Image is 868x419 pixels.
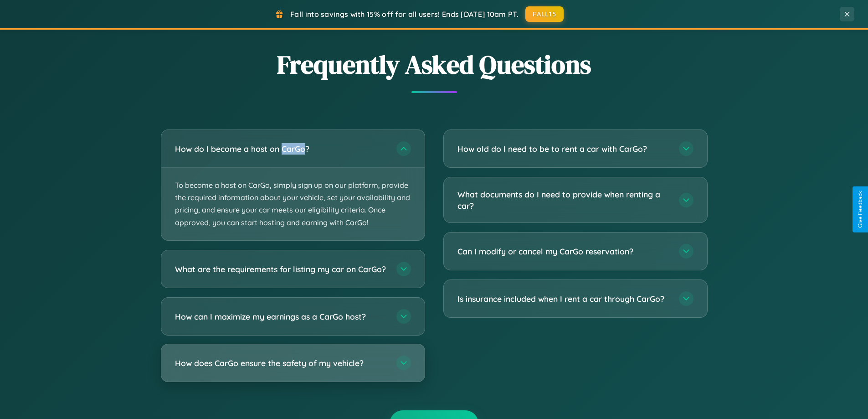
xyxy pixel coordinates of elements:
[457,246,670,257] h3: Can I modify or cancel my CarGo reservation?
[457,143,670,155] h3: How old do I need to be to rent a car with CarGo?
[175,143,387,155] h3: How do I become a host on CarGo?
[175,357,387,368] h3: How does CarGo ensure the safety of my vehicle?
[161,47,708,82] h2: Frequently Asked Questions
[161,168,425,240] p: To become a host on CarGo, simply sign up on our platform, provide the required information about...
[525,6,564,22] button: FALL15
[175,310,387,322] h3: How can I maximize my earnings as a CarGo host?
[457,189,670,211] h3: What documents do I need to provide when renting a car?
[290,10,519,19] span: Fall into savings with 15% off for all users! Ends [DATE] 10am PT.
[457,293,670,305] h3: Is insurance included when I rent a car through CarGo?
[857,191,863,228] div: Give Feedback
[175,263,387,274] h3: What are the requirements for listing my car on CarGo?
